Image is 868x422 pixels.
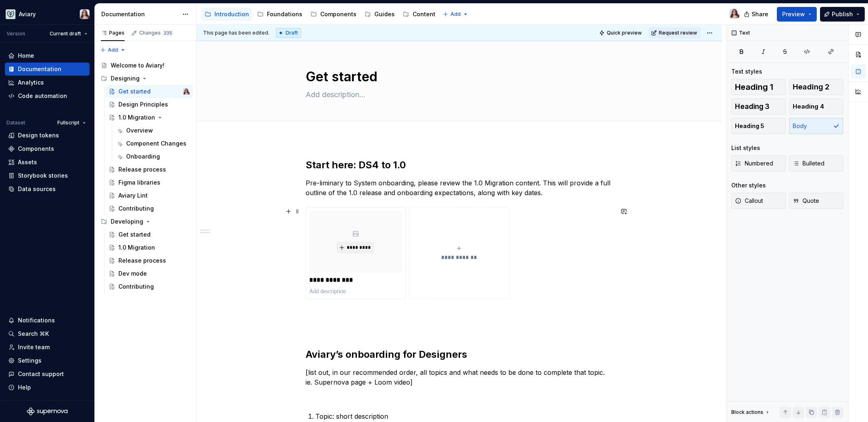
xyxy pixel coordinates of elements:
[5,368,90,381] button: Contact support
[18,92,67,100] div: Code automation
[735,102,770,111] span: Heading 3
[2,5,93,23] button: AviaryBrittany Hogg
[731,193,786,209] button: Callout
[5,183,90,196] a: Data sources
[98,215,193,228] div: Developing
[731,155,786,172] button: Numbered
[105,280,193,293] a: Contributing
[105,85,193,98] a: Get startedBrittany Hogg
[735,197,763,205] span: Callout
[730,9,739,18] img: Brittany Hogg
[5,341,90,354] a: Invite team
[735,159,773,167] span: Numbered
[789,79,844,95] button: Heading 2
[98,44,128,56] button: Add
[201,6,439,22] div: Page tree
[731,98,786,115] button: Heading 3
[18,65,61,73] div: Documentation
[111,74,140,83] div: Designing
[105,254,193,267] a: Release process
[18,131,59,139] div: Design tokens
[113,124,193,137] a: Overview
[214,10,249,18] div: Introduction
[203,30,269,36] span: This page has been edited.
[27,407,68,415] a: Supernova Logo
[777,7,817,22] button: Preview
[201,8,252,21] a: Introduction
[139,30,173,36] div: Changes
[7,30,25,37] div: Version
[98,72,193,85] div: Designing
[5,129,90,142] a: Design tokens
[111,218,143,226] div: Developing
[5,76,90,89] a: Analytics
[18,330,49,338] div: Search ⌘K
[304,67,612,87] textarea: Get started
[5,354,90,367] a: Settings
[118,231,151,239] div: Get started
[5,169,90,182] a: Storybook stories
[98,59,193,72] a: Welcome to Aviary!
[111,61,164,70] div: Welcome to Aviary!
[7,120,25,126] div: Dataset
[450,11,461,17] span: Add
[118,87,151,96] div: Get started
[118,165,166,174] div: Release process
[735,122,764,130] span: Heading 5
[5,63,90,76] a: Documentation
[440,9,471,20] button: Add
[306,159,613,172] h2: Start here: DS4 to 1.0
[306,348,613,361] h2: Aviary’s onboarding for Designers
[400,8,439,21] a: Content
[820,7,865,22] button: Publish
[731,181,766,189] div: Other styles
[320,10,356,18] div: Components
[731,144,760,152] div: List styles
[105,228,193,241] a: Get started
[731,118,786,134] button: Heading 5
[5,142,90,155] a: Components
[108,47,118,53] span: Add
[793,159,824,167] span: Bulleted
[789,98,844,115] button: Heading 4
[607,30,642,36] span: Quick preview
[307,8,360,21] a: Components
[113,150,193,163] a: Onboarding
[731,407,771,418] div: Block actions
[126,139,186,148] div: Component Changes
[649,27,701,39] button: Request review
[105,202,193,215] a: Contributing
[306,178,613,198] p: Pre-liminary to System onboarding, please review the 1.0 Migration content. This will provide a f...
[105,111,193,124] a: 1.0 Migration
[18,145,54,153] div: Components
[789,193,844,209] button: Quote
[46,28,91,39] button: Current draft
[5,314,90,327] button: Notifications
[18,383,31,392] div: Help
[105,189,193,202] a: Aviary Lint
[101,30,125,36] div: Pages
[18,52,34,60] div: Home
[659,30,697,36] span: Request review
[782,10,805,18] span: Preview
[126,152,160,161] div: Onboarding
[306,368,613,387] p: [list out, in our recommended order, all topics and what needs to be done to complete that topic....
[113,137,193,150] a: Component Changes
[118,191,148,200] div: Aviary Lint
[54,117,90,128] button: Fullscript
[5,327,90,340] button: Search ⌘K
[735,83,773,91] span: Heading 1
[18,78,44,87] div: Analytics
[105,241,193,254] a: 1.0 Migration
[832,10,853,18] span: Publish
[18,316,55,324] div: Notifications
[793,83,829,91] span: Heading 2
[101,10,178,18] div: Documentation
[105,267,193,280] a: Dev mode
[80,9,90,19] img: Brittany Hogg
[276,28,301,38] div: Draft
[118,178,160,187] div: Figma libraries
[118,204,154,213] div: Contributing
[18,172,68,180] div: Storybook stories
[789,155,844,172] button: Bulleted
